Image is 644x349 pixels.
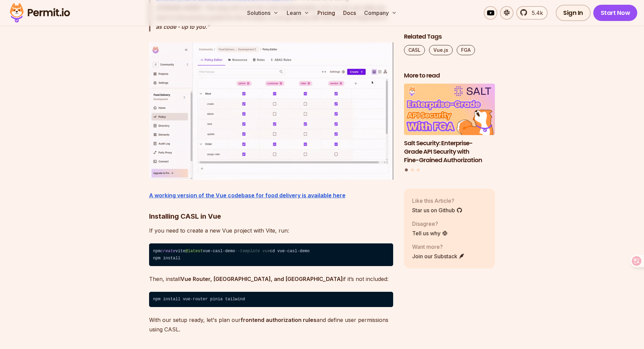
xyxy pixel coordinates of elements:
span: - [210,249,213,254]
div: Posts [404,84,495,173]
p: Disagree? [412,220,448,228]
p: With our setup ready, let's plan our and define user permissions using CASL. [149,315,393,334]
a: FGA [457,45,475,55]
button: Go to slide 3 [417,169,420,171]
h3: Salt Security: Enterprise-Grade API Security with Fine-Grained Authorization [404,139,495,164]
button: Go to slide 1 [405,169,408,172]
img: Permit logo [7,1,73,24]
span: --template vue [235,249,270,254]
span: create [161,249,175,254]
img: Salt Security: Enterprise-Grade API Security with Fine-Grained Authorization [404,84,495,135]
strong: Vue Router, [GEOGRAPHIC_DATA], and [GEOGRAPHIC_DATA] [181,276,343,282]
p: If you need to create a new Vue project with Vite, run: [149,226,393,235]
h2: Related Tags [404,32,495,41]
span: - [285,249,287,254]
a: Pricing [315,6,338,20]
span: @latest [185,249,202,254]
strong: frontend authorization rules [241,317,316,323]
button: Learn [284,6,312,20]
h2: More to read [404,71,495,80]
a: CASL [404,45,425,55]
li: 1 of 3 [404,84,495,165]
img: rbac_viewing_policies (1).gif [149,42,393,180]
span: - [297,249,300,254]
p: Want more? [412,243,465,251]
a: A working version of the Vue codebase for food delivery is available here [149,192,345,199]
a: Tell us why [412,229,448,237]
a: Salt Security: Enterprise-Grade API Security with Fine-Grained AuthorizationSalt Security: Enterp... [404,84,495,165]
span: 5.4k [528,9,543,17]
p: Then, install if it’s not included: [149,274,393,284]
a: Vue.js [429,45,453,55]
button: Solutions [244,6,281,20]
span: - [223,249,225,254]
p: Like this Article? [412,197,462,205]
strong: Installing CASL in Vue [149,212,221,220]
a: Star us on Github [412,206,462,214]
a: 5.4k [516,6,548,20]
a: Docs [340,6,359,20]
code: npm install vue-router pinia tailwind [149,292,393,307]
a: Join our Substack [412,252,465,260]
code: npm vite vue casl demo cd vue casl demo npm install [149,243,393,266]
button: Go to slide 2 [411,169,414,171]
button: Company [361,6,400,20]
a: Start Now [593,5,638,21]
a: Sign In [556,5,591,21]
